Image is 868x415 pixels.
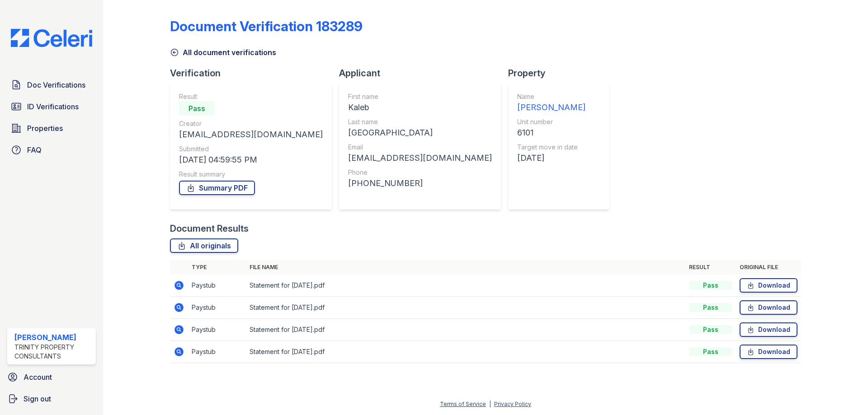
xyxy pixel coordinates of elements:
div: Applicant [339,67,508,79]
a: FAQ [7,141,96,159]
td: Paystub [188,275,246,297]
div: [EMAIL_ADDRESS][DOMAIN_NAME] [348,152,492,164]
a: Sign out [4,390,99,408]
span: Sign out [24,393,51,404]
a: Privacy Policy [494,401,531,407]
div: [DATE] [517,152,585,164]
a: Name [PERSON_NAME] [517,92,585,114]
div: Target move in date [517,143,585,152]
div: Email [348,143,492,152]
th: File name [246,260,685,275]
td: Statement for [DATE].pdf [246,341,685,363]
img: CE_Logo_Blue-a8612792a0a2168367f1c8372b55b34899dd931a85d93a1a3d3e32e68fde9ad4.png [4,29,99,47]
td: Statement for [DATE].pdf [246,297,685,319]
div: Pass [179,101,215,116]
div: Phone [348,168,492,177]
a: Download [740,300,797,315]
a: All originals [170,238,238,253]
div: | [489,401,491,407]
div: Pass [689,347,732,356]
span: FAQ [27,145,42,155]
a: Download [740,278,797,293]
div: Pass [689,303,732,312]
div: Submitted [179,145,323,154]
a: All document verifications [170,47,276,58]
div: Document Results [170,222,249,235]
div: Document Verification 183289 [170,18,363,34]
a: Summary PDF [179,181,255,195]
div: Pass [689,325,732,334]
td: Statement for [DATE].pdf [246,275,685,297]
th: Result [685,260,736,275]
div: Result summary [179,170,323,179]
div: Unit number [517,117,585,126]
div: Name [517,92,585,101]
div: Property [508,67,617,79]
a: Properties [7,119,96,137]
div: [GEOGRAPHIC_DATA] [348,126,492,139]
td: Statement for [DATE].pdf [246,319,685,341]
td: Paystub [188,319,246,341]
div: [PHONE_NUMBER] [348,177,492,190]
a: Doc Verifications [7,76,96,94]
th: Type [188,260,246,275]
a: Download [740,322,797,337]
div: 6101 [517,126,585,139]
span: Doc Verifications [27,79,85,90]
span: Properties [27,123,63,134]
div: Kaleb [348,101,492,114]
div: Verification [170,67,339,79]
div: [EMAIL_ADDRESS][DOMAIN_NAME] [179,128,323,141]
th: Original file [736,260,801,275]
div: Last name [348,117,492,126]
div: Pass [689,281,732,290]
a: Download [740,345,797,359]
div: [PERSON_NAME] [14,332,92,343]
td: Paystub [188,297,246,319]
div: [PERSON_NAME] [517,101,585,114]
div: Trinity Property Consultants [14,343,92,361]
a: Account [4,368,99,386]
a: Terms of Service [440,401,486,407]
td: Paystub [188,341,246,363]
div: Creator [179,119,323,128]
div: [DATE] 04:59:55 PM [179,154,323,166]
div: First name [348,92,492,101]
span: Account [24,372,52,382]
div: Result [179,92,323,101]
span: ID Verifications [27,101,79,112]
a: ID Verifications [7,98,96,116]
